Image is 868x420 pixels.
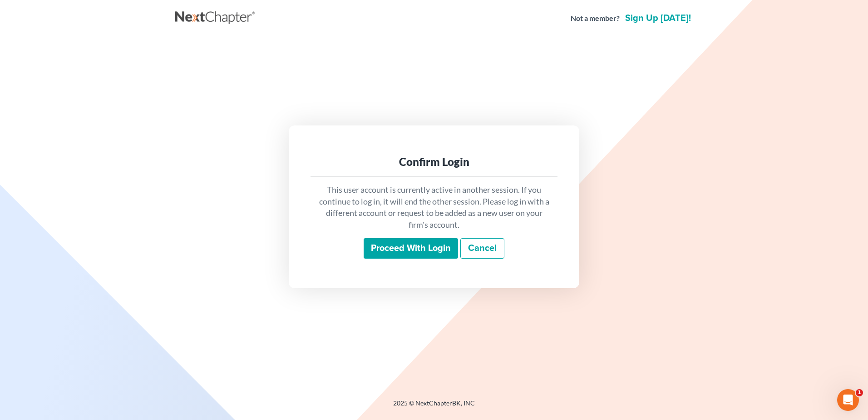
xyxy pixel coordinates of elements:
[837,389,859,411] iframe: Intercom live chat
[460,238,504,259] a: Cancel
[175,399,693,415] div: 2025 © NextChapterBK, INC
[364,238,458,259] input: Proceed with login
[318,155,550,169] div: Confirm Login
[318,184,550,231] p: This user account is currently active in another session. If you continue to log in, it will end ...
[571,13,620,24] strong: Not a member?
[623,14,693,23] a: Sign up [DATE]!
[856,389,863,396] span: 1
